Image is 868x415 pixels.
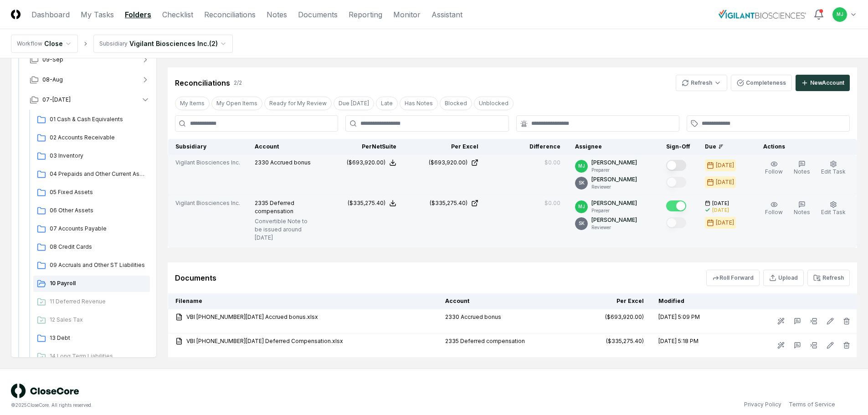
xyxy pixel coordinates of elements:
th: Account [438,293,570,309]
span: 14 Long Term Liabilities [50,352,146,360]
span: Edit Task [821,209,846,215]
div: 2335 Deferred compensation [445,337,562,345]
button: MJ [832,6,848,23]
div: Actions [756,143,850,151]
span: MJ [578,203,585,210]
span: Follow [765,209,783,215]
div: $0.00 [544,199,560,207]
span: 01 Cash & Cash Equivalents [50,115,146,123]
button: Follow [763,199,785,218]
p: [PERSON_NAME] [591,159,637,167]
div: Workflow [17,40,42,48]
span: 2330 [255,159,269,166]
span: 07-[DATE] [42,96,71,104]
a: 13 Debt [33,330,150,347]
span: Notes [794,209,810,215]
th: Per Excel [404,139,486,155]
div: ($335,275.40) [348,199,385,207]
span: 12 Sales Tax [50,316,146,324]
img: Logo [11,10,21,19]
button: Completeness [731,75,792,91]
span: Vigilant Biosciences Inc. [175,159,240,167]
span: 05 Fixed Assets [50,188,146,196]
div: [DATE] [716,161,734,169]
span: [DATE] [712,200,729,207]
th: Modified [651,293,729,309]
span: Accrued bonus [270,159,311,166]
a: Dashboard [31,9,70,20]
a: Assistant [431,9,462,20]
a: ($335,275.40) [411,199,478,207]
span: Deferred compensation [255,200,294,215]
button: Unblocked [474,97,514,110]
span: Follow [765,168,783,175]
p: [PERSON_NAME] [591,175,637,184]
button: My Items [175,97,210,110]
a: 05 Fixed Assets [33,184,150,201]
button: Mark complete [666,217,686,228]
a: Checklist [162,9,193,20]
div: © 2025 CloseCore. All rights reserved. [11,402,434,409]
p: Reviewer [591,184,637,190]
div: Due [705,143,741,151]
div: Documents [175,272,216,283]
div: Reconciliations [175,77,230,88]
a: ($693,920.00) [411,159,478,167]
span: 07 Accounts Payable [50,225,146,233]
a: 14 Long Term Liabilities [33,348,150,365]
a: Reporting [349,9,382,20]
div: Subsidiary [99,40,128,48]
a: Notes [267,9,287,20]
div: 2330 Accrued bonus [445,313,562,321]
p: Reviewer [591,224,637,231]
button: Mark complete [666,177,686,188]
a: 10 Payroll [33,276,150,292]
a: Documents [298,9,338,20]
div: [DATE] [712,207,729,214]
span: 11 Deferred Revenue [50,297,146,306]
span: 06 Other Assets [50,206,146,215]
button: Refresh [807,270,850,286]
th: Filename [168,293,438,309]
span: SK [579,220,585,227]
button: Has Notes [400,97,438,110]
th: Sign-Off [659,139,698,155]
button: Blocked [440,97,472,110]
span: SK [579,179,585,186]
span: 09-Sep [42,56,63,64]
a: 11 Deferred Revenue [33,294,150,310]
button: ($335,275.40) [348,199,396,207]
p: Convertible Note to be issued around [DATE] [255,217,314,242]
button: Mark complete [666,200,686,211]
div: ($693,920.00) [347,159,385,167]
th: Assignee [568,139,659,155]
nav: breadcrumb [11,35,233,53]
button: 08-Aug [22,70,157,90]
span: 03 Inventory [50,152,146,160]
button: 07-[DATE] [22,90,157,110]
button: Ready for My Review [264,97,332,110]
a: 08 Credit Cards [33,239,150,256]
a: 04 Prepaids and Other Current Assets [33,166,150,183]
div: Account [255,143,314,151]
div: New Account [810,79,844,87]
th: Per NetSuite [322,139,404,155]
td: [DATE] 5:09 PM [651,309,729,333]
div: $0.00 [544,159,560,167]
td: [DATE] 5:18 PM [651,333,729,358]
a: Privacy Policy [744,400,781,409]
div: ($693,920.00) [429,159,467,167]
a: My Tasks [81,9,114,20]
button: Due Today [334,97,374,110]
a: 09 Accruals and Other ST Liabilities [33,257,150,274]
a: Folders [125,9,151,20]
span: 08-Aug [42,76,63,84]
span: 13 Debt [50,334,146,342]
th: Subsidiary [168,139,248,155]
button: Mark complete [666,160,686,171]
span: Edit Task [821,168,846,175]
span: MJ [837,11,843,18]
a: 03 Inventory [33,148,150,164]
span: MJ [578,163,585,169]
div: [DATE] [716,219,734,227]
